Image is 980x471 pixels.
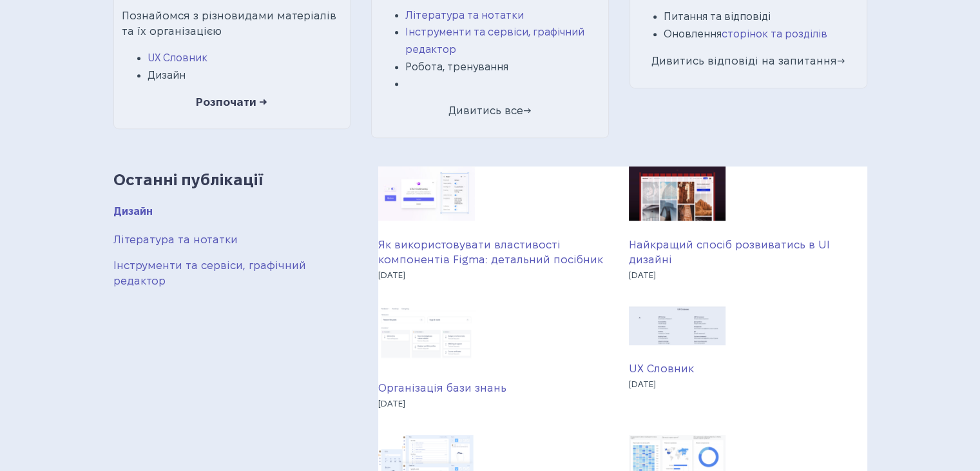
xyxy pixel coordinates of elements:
li: Питання та відповіді [664,8,859,26]
a: Література та нотатки [405,10,524,21]
time: [DATE] [629,268,867,283]
a: Найкращий спосіб розвиватись в UI дизайні [629,239,830,266]
p: Дивитись відповіді на запитання-> [638,54,859,69]
time: [DATE] [378,396,616,412]
a: Інструменти та сервіси, графічний редактор [113,259,306,286]
li: Дизайн [148,67,343,85]
p: Дивитись все-> [380,103,600,119]
h2: Останні публікації [113,169,358,191]
a: UX Словник [148,52,207,63]
a: Як використовувати властивості компонентів Figma: детальний посібник [378,239,603,266]
a: Дизайн [113,206,153,217]
a: Організація бази знань [378,382,506,394]
li: Робота, тренування [405,59,600,76]
time: [DATE] [378,268,616,283]
a: Розпочати -> [196,96,267,108]
a: UX Словник [629,363,694,374]
a: Інструменти та сервіси, графічний редактор [405,26,584,55]
li: Оновлення [664,26,859,43]
time: [DATE] [629,377,867,392]
a: сторінок та розділів [722,28,827,39]
p: Познайомся з різновидами матеріалів та їх організацією [122,8,343,39]
a: Література та нотатки [113,234,238,245]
